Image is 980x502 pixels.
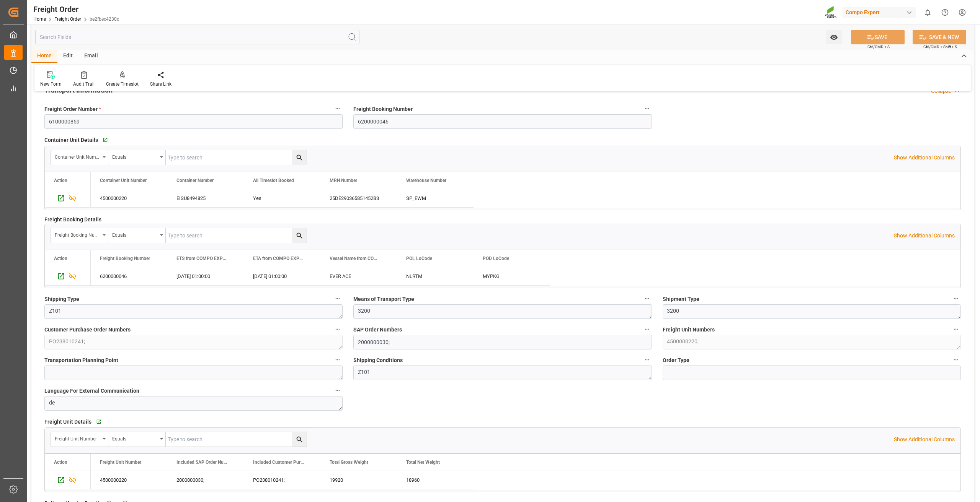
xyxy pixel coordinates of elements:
div: Press SPACE to select this row. [91,471,474,489]
span: Container Unit Details [44,136,98,144]
span: Language For External Communication [44,387,139,395]
div: Equals [112,152,157,161]
textarea: 3200 [663,304,961,319]
div: Yes [253,190,311,207]
span: Transportation Planning Point [44,356,118,364]
button: Transportation Planning Point [333,355,343,365]
div: [DATE] 01:00:00 [167,267,244,285]
button: open menu [51,432,108,447]
p: Show Additional Columns [894,232,955,240]
div: [DATE] 01:00:00 [244,267,320,285]
div: PO238010241; [244,471,320,489]
button: Compo Expert [843,5,919,19]
button: Freight Unit Numbers [951,324,961,334]
div: New Form [40,81,62,88]
span: POD LoCode [483,256,509,261]
img: Screenshot%202023-09-29%20at%2010.02.21.png_1712312052.png [825,6,837,19]
span: MRN Number [330,178,357,183]
div: Press SPACE to select this row. [91,267,550,286]
p: Show Additional Columns [894,435,955,444]
span: Shipment Type [663,295,699,303]
span: Ctrl/CMD + Shift + S [923,44,957,50]
p: Show Additional Columns [894,154,955,162]
input: Type to search [166,432,307,447]
div: 19920 [320,471,397,489]
div: Press SPACE to select this row. [45,471,91,489]
div: 18960 [397,471,474,489]
button: Shipping Type [333,294,343,304]
div: Equals [112,230,157,239]
div: SP_EWM [397,189,474,207]
span: Order Type [663,356,689,364]
span: Vessel Name from COMPO EXPERT [330,256,381,261]
button: Order Type [951,355,961,365]
div: Freight Booking Number [55,230,100,239]
span: ETS from COMPO EXPERT [176,256,228,261]
textarea: 4500000220; [663,335,961,349]
div: Freight Order [33,3,119,15]
button: show 0 new notifications [919,4,936,21]
span: Freight Unit Details [44,418,91,426]
div: Press SPACE to select this row. [45,189,91,208]
div: Compo Expert [843,7,916,18]
button: open menu [51,228,108,243]
div: Equals [112,434,157,442]
div: 4500000220 [91,471,167,489]
span: Freight Order Number [44,105,101,113]
div: Press SPACE to select this row. [91,189,474,208]
textarea: de [44,396,343,411]
button: Shipping Conditions [642,355,652,365]
span: Total Gross Weight [330,460,368,465]
button: Freight Booking Number [642,104,652,114]
span: Freight Unit Number [100,460,141,465]
div: 6200000046 [91,267,167,285]
button: Shipment Type [951,294,961,304]
div: NLRTM [397,267,474,285]
span: Freight Booking Details [44,216,101,224]
span: Included Customer Purchase Order Numbers [253,460,304,465]
div: 4500000220 [91,189,167,207]
span: Freight Unit Numbers [663,326,715,334]
div: Container Unit Number [55,152,100,161]
button: Language For External Communication [333,385,343,395]
div: Action [54,256,67,261]
button: open menu [108,228,166,243]
button: Customer Purchase Order Numbers [333,324,343,334]
span: Total Net Weight [406,460,440,465]
span: Freight Booking Number [100,256,150,261]
span: Means of Transport Type [353,295,414,303]
input: Search Fields [35,30,359,44]
textarea: 3200 [353,304,652,319]
button: open menu [108,150,166,165]
div: Create Timeslot [106,81,139,88]
span: Freight Booking Number [353,105,413,113]
span: Shipping Conditions [353,356,403,364]
div: Freight Unit Number [55,434,100,442]
button: SAP Order Numbers [642,324,652,334]
span: ETA from COMPO EXPERT [253,256,304,261]
button: Help Center [936,4,954,21]
span: Ctrl/CMD + S [867,44,890,50]
button: open menu [108,432,166,447]
button: search button [292,432,307,447]
span: SAP Order Numbers [353,326,402,334]
div: Press SPACE to select this row. [45,267,91,286]
button: Means of Transport Type [642,294,652,304]
span: Shipping Type [44,295,79,303]
div: Audit Trail [73,81,95,88]
div: EISU8494825 [167,189,244,207]
button: SAVE [851,30,905,44]
div: EVER ACE [320,267,397,285]
span: Warehouse Number [406,178,446,183]
button: open menu [51,150,108,165]
span: Included SAP Order Number [176,460,228,465]
div: 25DE290365851452B3 [320,189,397,207]
span: All Timeslot Booked [253,178,294,183]
textarea: Z101 [44,304,343,319]
div: Email [78,50,104,63]
div: Share Link [150,81,171,88]
button: search button [292,150,307,165]
button: open menu [826,30,842,44]
button: SAVE & NEW [913,30,966,44]
div: Edit [57,50,78,63]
